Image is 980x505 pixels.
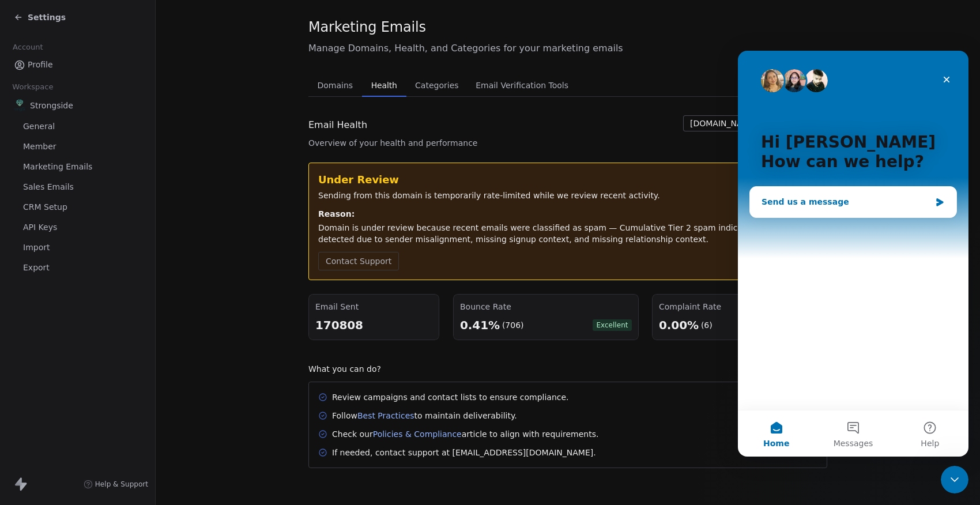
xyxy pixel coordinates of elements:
a: Export [9,258,146,277]
span: Help & Support [95,480,148,489]
a: Sales Emails [9,178,146,197]
span: Export [23,262,50,274]
span: Overview of your health and performance [308,137,477,149]
div: (6) [701,319,713,331]
a: Best Practices [357,411,414,420]
span: Profile [28,59,53,71]
div: Review campaigns and contact lists to ensure compliance. [332,391,569,403]
span: Health [367,77,402,93]
a: Policies & Compliance [373,429,462,439]
div: Domain is under review because recent emails were classified as spam — Cumulative Tier 2 spam ind... [318,222,817,245]
div: Follow to maintain deliverability. [332,410,517,421]
a: API Keys [9,218,146,237]
button: Contact Support [318,252,399,270]
div: Reason: [318,208,817,220]
div: Check our article to align with requirements. [332,428,598,440]
span: Email Health [308,118,367,132]
span: Categories [410,77,463,93]
div: 0.41% [460,317,500,333]
span: Email Verification Tools [471,77,573,93]
div: Email Sent [315,301,432,312]
iframe: Intercom live chat [738,51,968,457]
span: [DOMAIN_NAME] [690,118,757,130]
a: Help & Support [84,480,148,489]
a: Marketing Emails [9,157,146,176]
span: API Keys [23,221,57,233]
span: Marketing Emails [308,18,426,36]
span: Import [23,242,50,254]
span: Member [23,141,56,153]
span: General [23,120,55,133]
a: Profile [9,55,146,74]
div: If needed, contact support at [EMAIL_ADDRESS][DOMAIN_NAME]. [332,447,596,458]
span: Manage Domains, Health, and Categories for your marketing emails [308,42,827,55]
a: Member [9,137,146,156]
iframe: Intercom live chat [941,466,968,493]
div: (706) [502,319,524,331]
span: Strongside [30,100,73,111]
div: Under Review [318,172,817,187]
span: Excellent [593,319,631,331]
div: Bounce Rate [460,301,632,312]
div: 170808 [315,317,432,333]
span: Sales Emails [23,181,74,193]
a: Import [9,238,146,257]
div: 0.00% [659,317,699,333]
a: General [9,117,146,136]
div: What you can do? [308,363,827,375]
span: Workspace [7,78,58,96]
span: Domains [313,77,358,93]
span: Settings [28,12,66,23]
span: Account [7,39,48,56]
div: Sending from this domain is temporarily rate-limited while we review recent activity. [318,190,817,201]
img: Logo%20gradient%20V_1.png [14,100,25,111]
span: CRM Setup [23,201,67,213]
span: Marketing Emails [23,161,92,173]
a: CRM Setup [9,198,146,217]
div: Complaint Rate [659,301,820,312]
a: Settings [14,12,66,23]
